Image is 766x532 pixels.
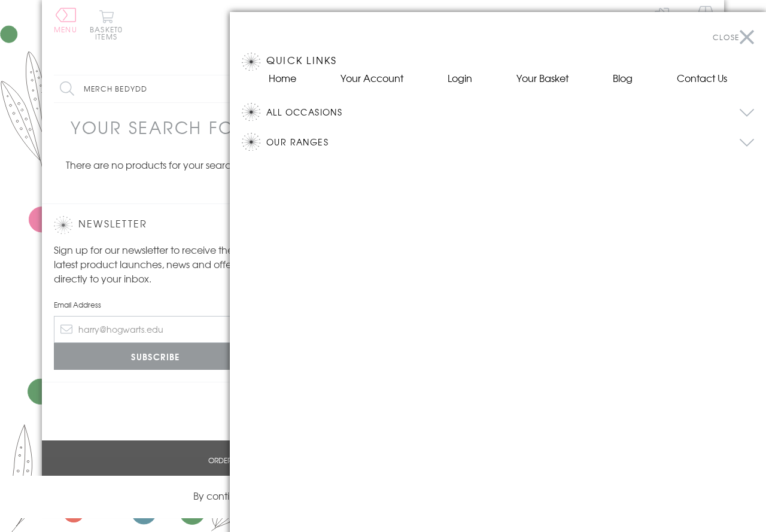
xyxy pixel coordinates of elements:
a: Login [448,71,472,85]
button: Close menu [713,24,754,51]
a: Your Basket [516,71,569,85]
button: All Occasions [266,103,754,121]
span: Close [713,32,739,42]
button: Our Ranges [266,133,754,151]
a: Your Account [341,71,403,85]
h3: Quick Links [242,53,754,71]
a: Home [269,71,296,85]
a: Blog [613,71,633,85]
a: Contact Us [677,71,727,85]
